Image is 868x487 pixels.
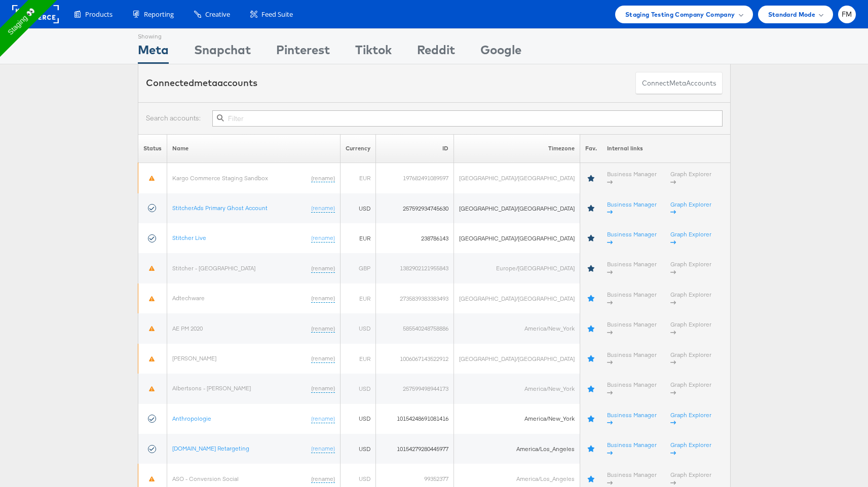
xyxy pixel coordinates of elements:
[172,264,255,272] a: Stitcher - [GEOGRAPHIC_DATA]
[172,294,205,302] a: Adtechware
[375,134,454,163] th: ID
[454,344,580,374] td: [GEOGRAPHIC_DATA]/[GEOGRAPHIC_DATA]
[607,351,657,367] a: Business Manager
[842,11,852,18] span: FM
[670,200,711,216] a: Graph Explorer
[172,354,216,362] a: [PERSON_NAME]
[276,41,330,64] div: Pinterest
[172,174,268,182] a: Kargo Commerce Staging Sandbox
[138,41,169,64] div: Meta
[607,260,657,276] a: Business Manager
[172,204,268,212] a: StitcherAds Primary Ghost Account
[375,374,454,403] td: 257599498944173
[375,253,454,283] td: 1382902121955843
[138,134,167,163] th: Status
[670,291,711,306] a: Graph Explorer
[261,10,293,19] span: Feed Suite
[311,384,335,393] a: (rename)
[375,283,454,313] td: 2735839383383493
[138,29,169,41] div: Showing
[340,434,375,464] td: USD
[607,200,657,216] a: Business Manager
[669,78,686,88] span: meta
[670,411,711,427] a: Graph Explorer
[670,170,711,186] a: Graph Explorer
[172,415,211,422] a: Anthropologie
[311,294,335,303] a: (rename)
[607,381,657,396] a: Business Manager
[417,41,455,64] div: Reddit
[311,204,335,213] a: (rename)
[454,253,580,283] td: Europe/[GEOGRAPHIC_DATA]
[670,471,711,486] a: Graph Explorer
[340,404,375,434] td: USD
[607,291,657,306] a: Business Manager
[607,230,657,246] a: Business Manager
[375,223,454,253] td: 238786143
[172,384,251,392] a: Albertsons - [PERSON_NAME]
[607,320,657,336] a: Business Manager
[172,234,206,241] a: Stitcher Live
[375,313,454,343] td: 585540248758886
[454,193,580,223] td: [GEOGRAPHIC_DATA]/[GEOGRAPHIC_DATA]
[340,313,375,343] td: USD
[607,411,657,427] a: Business Manager
[311,354,335,363] a: (rename)
[212,110,722,127] input: Filter
[172,444,249,452] a: [DOMAIN_NAME] Retargeting
[607,441,657,457] a: Business Manager
[146,76,257,90] div: Connected accounts
[311,475,335,483] a: (rename)
[375,404,454,434] td: 10154248691081416
[194,41,251,64] div: Snapchat
[355,41,392,64] div: Tiktok
[85,10,112,19] span: Products
[340,283,375,313] td: EUR
[670,230,711,246] a: Graph Explorer
[768,9,815,20] span: Standard Mode
[340,163,375,193] td: EUR
[454,223,580,253] td: [GEOGRAPHIC_DATA]/[GEOGRAPHIC_DATA]
[205,10,230,19] span: Creative
[311,264,335,273] a: (rename)
[607,471,657,486] a: Business Manager
[375,434,454,464] td: 10154279280445977
[454,404,580,434] td: America/New_York
[194,77,217,89] span: meta
[454,313,580,343] td: America/New_York
[625,9,735,20] span: Staging Testing Company Company
[340,223,375,253] td: EUR
[670,320,711,336] a: Graph Explorer
[454,134,580,163] th: Timezone
[454,434,580,464] td: America/Los_Angeles
[144,10,174,19] span: Reporting
[454,163,580,193] td: [GEOGRAPHIC_DATA]/[GEOGRAPHIC_DATA]
[340,193,375,223] td: USD
[375,344,454,374] td: 1006067143522912
[454,374,580,403] td: America/New_York
[340,253,375,283] td: GBP
[340,134,375,163] th: Currency
[375,193,454,223] td: 257592934745630
[311,174,335,183] a: (rename)
[311,234,335,242] a: (rename)
[311,444,335,453] a: (rename)
[172,475,239,482] a: ASO - Conversion Social
[172,324,203,332] a: AE PM 2020
[670,351,711,367] a: Graph Explorer
[454,283,580,313] td: [GEOGRAPHIC_DATA]/[GEOGRAPHIC_DATA]
[311,324,335,333] a: (rename)
[670,381,711,396] a: Graph Explorer
[480,41,521,64] div: Google
[340,344,375,374] td: EUR
[670,260,711,276] a: Graph Explorer
[167,134,340,163] th: Name
[635,72,723,95] button: ConnectmetaAccounts
[670,441,711,457] a: Graph Explorer
[340,374,375,403] td: USD
[607,170,657,186] a: Business Manager
[311,415,335,423] a: (rename)
[375,163,454,193] td: 197682491089597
